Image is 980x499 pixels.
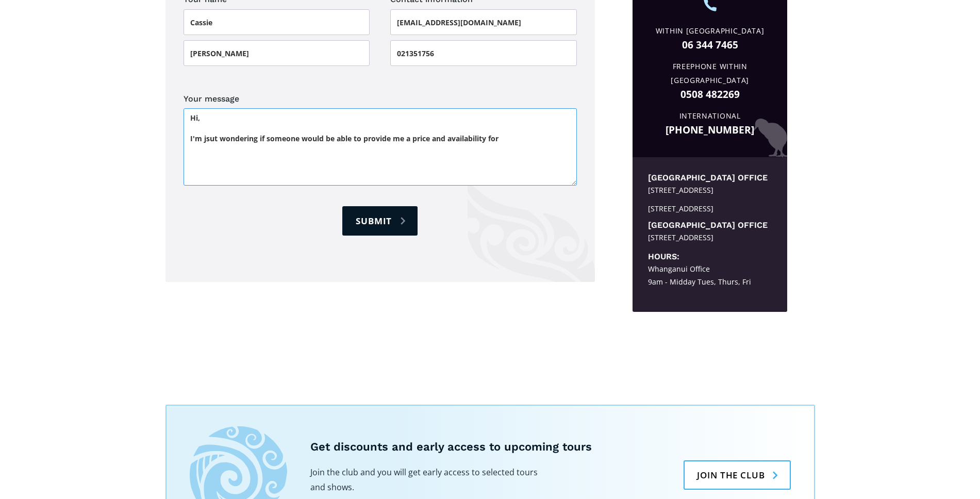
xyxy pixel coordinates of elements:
[684,460,790,490] a: Join the club
[342,206,418,236] input: Submit
[184,92,577,106] label: Your message
[390,40,577,66] input: Phone
[648,262,772,289] div: Whanganui Office 9am - Midday Tues, Thurs, Fri
[390,9,577,35] input: Email
[648,184,772,196] div: [STREET_ADDRESS]
[640,60,779,88] div: Freephone Within [GEOGRAPHIC_DATA]
[640,123,779,137] a: [PHONE_NUMBER]
[184,9,370,35] input: First name
[184,40,370,66] input: Last name
[640,109,779,123] div: International
[648,202,772,215] div: [STREET_ADDRESS]
[640,38,779,52] a: 06 344 7465
[640,88,779,102] a: 0508 482269
[648,231,772,244] div: [STREET_ADDRESS]
[648,220,772,231] h5: [GEOGRAPHIC_DATA] office
[310,440,592,455] h5: Get discounts and early access to upcoming tours
[310,465,547,495] p: Join the club and you will get early access to selected tours and shows.
[648,252,772,262] h5: Hours:
[648,173,772,184] h5: [GEOGRAPHIC_DATA] office
[640,24,779,38] div: Within [GEOGRAPHIC_DATA]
